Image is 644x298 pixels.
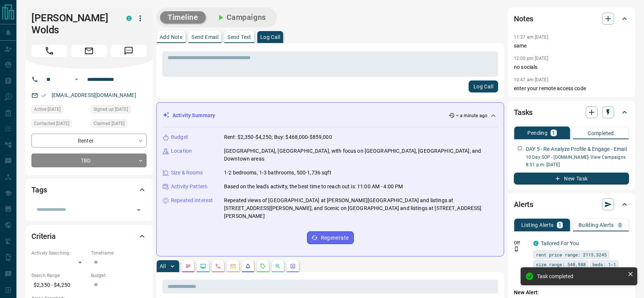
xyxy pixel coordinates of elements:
div: Activity Summary< a minute ago [163,109,498,122]
p: Activity Pattern [171,183,208,191]
button: Log Call [469,80,498,92]
p: 1-2 bedrooms, 1-3 bathrooms, 500-1,736 sqft [224,169,331,177]
p: enter your remote access code [514,85,629,92]
a: Tailored For You [541,240,579,246]
button: Campaigns [209,11,273,24]
p: 1 [558,222,561,228]
button: New Task [514,173,629,185]
p: Completed [588,131,614,136]
svg: Calls [215,263,221,269]
p: Send Text [227,34,251,40]
p: Off [514,240,529,246]
p: Based on the lead's activity, the best time to reach out is: 11:00 AM - 4:00 PM [224,183,403,191]
p: Repeated Interest [171,197,213,204]
p: [GEOGRAPHIC_DATA], [GEOGRAPHIC_DATA], with focus on [GEOGRAPHIC_DATA], [GEOGRAPHIC_DATA], and Dow... [224,147,498,163]
p: Add Note [160,34,183,40]
svg: Agent Actions [290,263,296,269]
a: 10 Day SOP - [DOMAIN_NAME]- View Campaigns [526,155,626,160]
p: 0 [619,222,622,228]
p: Timeframe: [91,250,147,256]
svg: Requests [260,263,266,269]
p: Activity Summary [172,112,215,119]
p: Size & Rooms [171,169,203,177]
p: Pending [527,130,548,136]
p: Location [171,147,192,155]
span: rent price range: 2115,3245 [536,251,607,258]
div: condos.ca [533,241,539,246]
span: Message [111,45,147,57]
span: Contacted [DATE] [34,120,69,127]
span: beds: 1-1 [592,261,616,268]
p: Log Call [260,34,280,40]
div: Notes [514,10,629,28]
svg: Lead Browsing Activity [200,263,206,269]
p: 11:27 am [DATE] [514,34,548,40]
p: All [160,264,166,269]
div: Criteria [31,227,147,245]
p: same [514,42,629,50]
h2: Criteria [31,230,56,242]
svg: Emails [230,263,236,269]
p: Rent: $2,350-$4,250; Buy: $468,000-$859,000 [224,133,332,141]
p: 1 [552,130,555,136]
button: Timeline [160,11,206,24]
p: Budget: [91,272,147,279]
p: no socials [514,63,629,71]
div: Task completed [537,273,625,279]
h2: Notes [514,13,533,25]
p: Budget [171,133,188,141]
span: Claimed [DATE] [93,120,125,127]
div: Wed Aug 13 2025 [31,119,87,130]
span: Active [DATE] [34,106,61,113]
svg: Listing Alerts [245,263,251,269]
div: Renter [31,134,147,148]
a: [EMAIL_ADDRESS][DOMAIN_NAME] [52,92,136,98]
p: Search Range: [31,272,87,279]
p: $2,350 - $4,250 [31,279,87,291]
p: DAY 5 - Re-Analyze Profile & Engage - Email [526,145,627,153]
h2: Tasks [514,106,533,118]
span: size range: 540,988 [536,261,586,268]
div: Tags [31,181,147,199]
p: New Alert: [514,289,629,297]
div: Sun Aug 17 2025 [31,105,87,116]
p: Repeated views of [GEOGRAPHIC_DATA] at [PERSON_NAME][GEOGRAPHIC_DATA] and listings at [STREET_ADD... [224,197,498,220]
p: 10:47 am [DATE] [514,77,548,82]
h2: Alerts [514,198,533,210]
svg: Notes [185,263,191,269]
div: condos.ca [126,16,132,21]
h1: [PERSON_NAME] Wolds [31,12,115,36]
div: TBD [31,153,147,167]
div: Sun Aug 10 2025 [91,119,147,130]
p: Listing Alerts [521,222,554,228]
div: Sun Aug 10 2025 [91,105,147,116]
svg: Opportunities [275,263,281,269]
p: 12:00 pm [DATE] [514,56,548,61]
h2: Tags [31,184,47,196]
p: 8:51 p.m. [DATE] [526,161,629,168]
svg: Push Notification Only [514,246,519,252]
span: Email [71,45,107,57]
p: < a minute ago [456,112,487,119]
button: Open [134,205,144,215]
button: Open [72,75,81,84]
span: Call [31,45,67,57]
p: Send Email [191,34,218,40]
button: Regenerate [307,231,354,244]
span: Signed up [DATE] [93,106,128,113]
div: Tasks [514,103,629,121]
p: Actively Searching: [31,250,87,256]
svg: Email Verified [41,93,46,98]
div: Alerts [514,195,629,213]
p: Building Alerts [579,222,614,228]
